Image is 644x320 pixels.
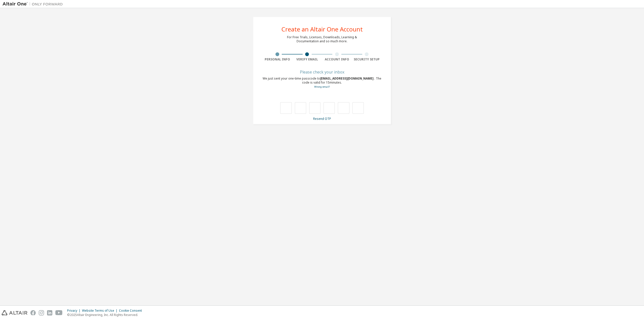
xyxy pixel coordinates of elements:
[67,309,82,313] div: Privacy
[47,310,52,315] img: linkedin.svg
[322,57,352,61] div: Account Info
[313,117,331,121] a: Resend OTP
[119,309,145,313] div: Cookie Consent
[352,57,382,61] div: Security Setup
[39,310,44,315] img: instagram.svg
[2,310,27,315] img: altair_logo.svg
[281,26,363,32] div: Create an Altair One Account
[67,313,145,317] p: © 2025 Altair Engineering, Inc. All Rights Reserved.
[262,70,382,74] div: Please check your inbox
[320,76,374,81] span: [EMAIL_ADDRESS][DOMAIN_NAME]
[262,57,292,61] div: Personal Info
[262,77,382,89] div: We just sent your one-time passcode to . The code is valid for 15 minutes.
[82,309,119,313] div: Website Terms of Use
[55,310,63,315] img: youtube.svg
[30,310,36,315] img: facebook.svg
[292,57,322,61] div: Verify Email
[3,2,65,7] img: Altair One
[314,85,330,88] a: Go back to the registration form
[287,35,357,43] div: For Free Trials, Licenses, Downloads, Learning & Documentation and so much more.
